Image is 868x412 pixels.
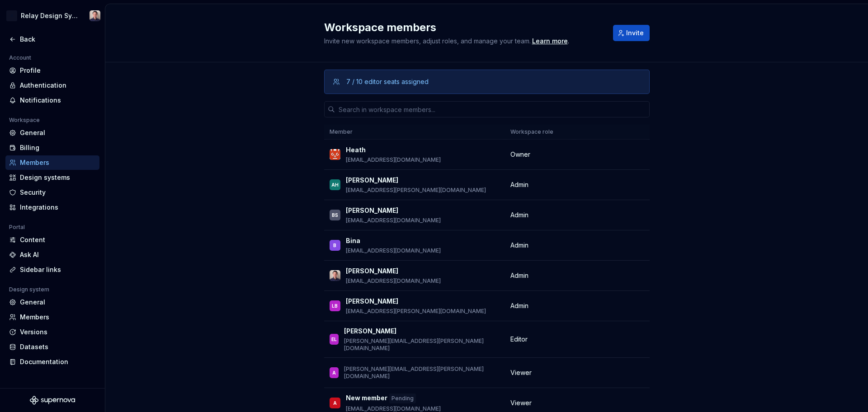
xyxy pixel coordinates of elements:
[20,173,96,182] div: Design systems
[510,271,528,280] span: Admin
[510,241,528,250] span: Admin
[333,398,337,407] div: A
[5,63,99,78] a: Profile
[510,398,532,407] span: Viewer
[332,301,338,310] div: LB
[344,365,500,380] p: [PERSON_NAME][EMAIL_ADDRESS][PERSON_NAME][DOMAIN_NAME]
[5,340,99,354] a: Datasets
[20,96,96,105] div: Notifications
[20,328,96,337] div: Versions
[346,156,441,164] p: [EMAIL_ADDRESS][DOMAIN_NAME]
[332,368,336,377] div: A
[510,301,528,310] span: Admin
[346,393,387,403] p: New member
[346,77,429,86] div: 7 / 10 editor seats assigned
[5,295,99,309] a: General
[344,327,396,336] p: [PERSON_NAME]
[346,308,486,315] p: [EMAIL_ADDRESS][PERSON_NAME][DOMAIN_NAME]
[20,235,96,244] div: Content
[2,6,103,26] button: ARelay Design SystemBobby Tan
[510,211,528,220] span: Admin
[5,93,99,108] a: Notifications
[20,313,96,322] div: Members
[330,270,340,281] img: Bobby Tan
[333,241,336,250] div: B
[346,145,366,154] p: Heath
[346,217,441,224] p: [EMAIL_ADDRESS][DOMAIN_NAME]
[5,185,99,200] a: Security
[20,143,96,152] div: Billing
[626,28,644,37] span: Invite
[20,342,96,351] div: Datasets
[330,149,340,160] img: Heath
[331,335,337,344] div: EL
[5,78,99,93] a: Authentication
[5,126,99,140] a: General
[332,211,338,220] div: BS
[20,128,96,137] div: General
[324,20,602,35] h2: Workspace members
[20,66,96,75] div: Profile
[20,203,96,212] div: Integrations
[531,38,569,45] span: .
[346,267,398,276] p: [PERSON_NAME]
[5,248,99,262] a: Ask AI
[20,188,96,197] div: Security
[5,355,99,369] a: Documentation
[532,37,568,46] a: Learn more
[346,206,398,215] p: [PERSON_NAME]
[5,262,99,277] a: Sidebar links
[5,32,99,47] a: Back
[5,222,28,233] div: Portal
[5,284,53,295] div: Design system
[5,170,99,185] a: Design systems
[324,125,505,140] th: Member
[346,176,398,185] p: [PERSON_NAME]
[5,115,43,126] div: Workspace
[346,247,441,254] p: [EMAIL_ADDRESS][DOMAIN_NAME]
[5,233,99,247] a: Content
[20,158,96,167] div: Members
[5,310,99,324] a: Members
[20,265,96,274] div: Sidebar links
[613,25,650,41] button: Invite
[510,150,530,159] span: Owner
[335,101,650,117] input: Search in workspace members...
[21,11,79,20] div: Relay Design System
[346,187,486,194] p: [EMAIL_ADDRESS][PERSON_NAME][DOMAIN_NAME]
[5,52,35,63] div: Account
[5,200,99,215] a: Integrations
[346,297,398,306] p: [PERSON_NAME]
[510,368,532,377] span: Viewer
[5,155,99,170] a: Members
[20,298,96,307] div: General
[20,357,96,366] div: Documentation
[331,180,339,189] div: AH
[324,37,531,45] span: Invite new workspace members, adjust roles, and manage your team.
[389,393,416,403] div: Pending
[505,125,574,140] th: Workspace role
[346,236,360,245] p: Bina
[5,325,99,339] a: Versions
[346,277,441,285] p: [EMAIL_ADDRESS][DOMAIN_NAME]
[30,396,75,405] svg: Supernova Logo
[5,140,99,155] a: Billing
[90,10,100,21] img: Bobby Tan
[510,180,528,189] span: Admin
[20,81,96,90] div: Authentication
[344,337,500,352] p: [PERSON_NAME][EMAIL_ADDRESS][PERSON_NAME][DOMAIN_NAME]
[510,335,528,344] span: Editor
[20,35,96,44] div: Back
[6,10,17,21] div: A
[20,250,96,259] div: Ask AI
